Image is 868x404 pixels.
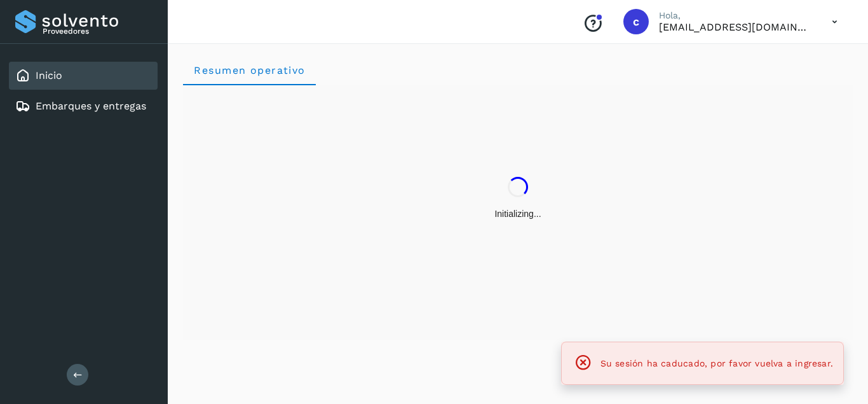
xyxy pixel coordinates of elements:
span: Resumen operativo [193,64,306,76]
a: Inicio [36,69,62,81]
p: Proveedores [43,27,153,36]
p: Hola, [659,10,811,21]
span: Su sesión ha caducado, por favor vuelva a ingresar. [600,358,833,368]
a: Embarques y entregas [36,100,146,112]
div: Embarques y entregas [9,92,158,120]
p: credito.cobranza@en-trega.com [659,21,811,33]
div: Inicio [9,62,158,90]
